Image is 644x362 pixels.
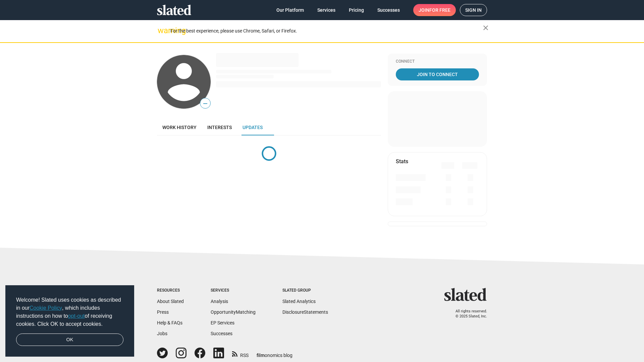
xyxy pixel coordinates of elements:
span: Updates [243,125,263,130]
div: cookieconsent [5,285,134,357]
a: Joinfor free [413,4,456,16]
a: About Slated [157,299,184,304]
mat-card-title: Stats [396,158,408,165]
span: Pricing [349,4,364,16]
div: Resources [157,288,184,293]
span: Our Platform [276,4,304,16]
span: Join To Connect [397,68,478,80]
span: Services [317,4,335,16]
a: Help & FAQs [157,320,182,325]
span: Work history [162,125,197,130]
a: OpportunityMatching [211,309,256,315]
a: Jobs [157,331,167,336]
a: Analysis [211,299,228,304]
a: RSS [232,348,249,359]
a: dismiss cookie message [16,334,123,346]
a: Successes [211,331,232,336]
a: Our Platform [271,4,309,16]
a: Press [157,309,169,315]
span: Welcome! Slated uses cookies as described in our , which includes instructions on how to of recei... [16,296,123,328]
p: All rights reserved. © 2025 Slated, Inc. [448,309,487,319]
div: For the best experience, please use Chrome, Safari, or Firefox. [170,26,483,36]
a: Work history [157,119,202,135]
a: filmonomics blog [257,347,292,359]
div: Slated Group [282,288,328,293]
mat-icon: close [482,24,490,32]
a: Pricing [343,4,369,16]
a: Updates [237,119,268,135]
a: DisclosureStatements [282,309,328,315]
div: Services [211,288,256,293]
span: Interests [207,125,232,130]
a: Cookie Policy [30,305,62,311]
a: opt-out [68,313,85,319]
span: for free [429,4,450,16]
span: film [257,353,265,358]
span: — [200,99,210,108]
a: EP Services [211,320,234,325]
span: Sign in [465,4,482,16]
span: Successes [377,4,400,16]
a: Sign in [460,4,487,16]
a: Interests [202,119,237,135]
mat-icon: warning [158,26,166,35]
span: Join [419,4,450,16]
a: Join To Connect [396,68,479,80]
a: Services [312,4,341,16]
a: Successes [372,4,405,16]
a: Slated Analytics [282,299,316,304]
div: Connect [396,59,479,64]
